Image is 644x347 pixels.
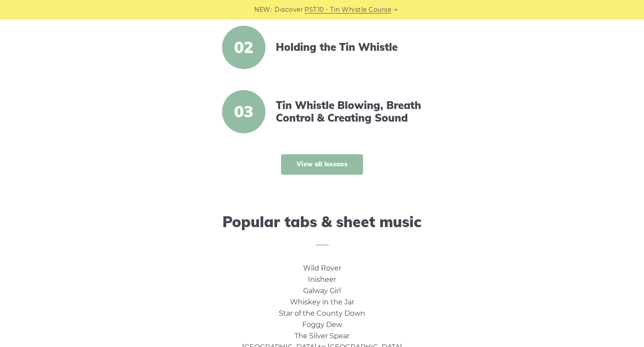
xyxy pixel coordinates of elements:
h2: Popular tabs & sheet music [78,213,567,246]
span: 03 [222,90,265,133]
a: Galway Girl [303,287,341,295]
a: The Silver Spear [294,332,350,340]
a: Foggy Dew [302,321,342,329]
span: NEW: [254,5,272,15]
a: Tin Whistle Blowing, Breath Control & Creating Sound [276,99,425,124]
a: Inisheer [308,275,336,284]
a: Holding the Tin Whistle [276,41,425,53]
span: 02 [222,26,265,69]
a: View all lessons [281,154,363,175]
a: Whiskey in the Jar [290,298,354,306]
a: PST10 - Tin Whistle Course [304,5,391,15]
span: Discover [275,5,303,15]
a: Star of the County Down [279,309,365,317]
a: Wild Rover [303,264,341,272]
